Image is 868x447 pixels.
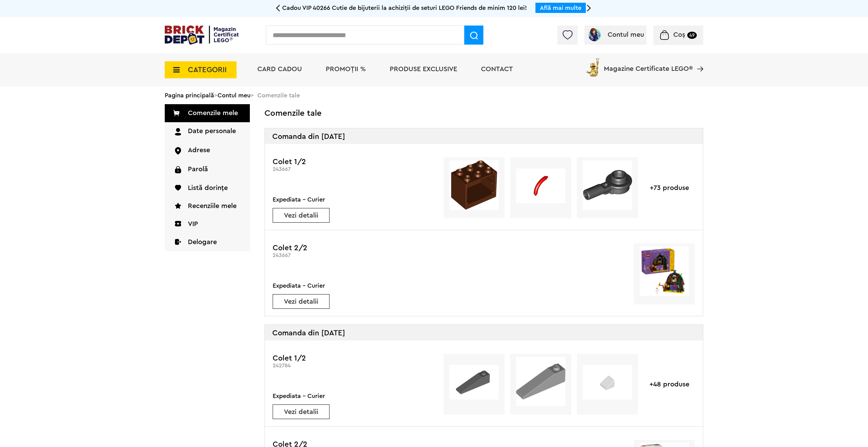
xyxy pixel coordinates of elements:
div: 242784 [273,363,432,369]
a: Magazine Certificate LEGO® [693,57,703,63]
h3: Colet 1/2 [273,157,432,166]
div: Expediata - Curier [273,391,329,401]
span: CATEGORII [188,66,227,74]
span: Coș [673,31,685,38]
h3: Colet 1/2 [273,354,432,363]
div: Expediata - Curier [273,281,329,290]
a: PROMOȚII % [326,66,366,73]
div: Comanda din [DATE] [265,325,703,340]
a: Pagina principală [165,92,214,98]
h2: Comenzile tale [264,109,703,118]
a: Comenzile mele [165,104,250,122]
div: +48 produse [644,354,695,415]
a: Contul meu [218,92,251,98]
span: Cadou VIP 40266 Cutie de bijuterii la achiziții de seturi LEGO Friends de minim 120 lei! [282,5,527,11]
a: Parolă [165,160,250,179]
div: +73 produse [644,157,695,218]
a: Află mai multe [540,5,581,11]
a: Recenziile mele [165,197,250,215]
a: Listă dorințe [165,179,250,197]
a: Vezi detalii [273,298,329,305]
div: 243667 [273,166,432,173]
div: Comanda din [DATE] [265,128,703,144]
div: Expediata - Curier [273,195,329,204]
h3: Colet 2/2 [273,243,432,252]
div: 243667 [273,252,432,259]
small: 49 [687,32,697,39]
span: Magazine Certificate LEGO® [604,57,693,72]
span: Contul meu [608,31,644,38]
a: Contact [481,66,513,73]
div: > > Comenzile tale [165,86,703,104]
a: Produse exclusive [390,66,457,73]
a: Date personale [165,122,250,141]
a: Contul meu [587,31,644,38]
a: Vezi detalii [273,409,329,415]
a: Delogare [165,233,250,251]
a: Card Cadou [257,66,302,73]
a: Vezi detalii [273,212,329,219]
a: VIP [165,215,250,233]
a: Adrese [165,141,250,160]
